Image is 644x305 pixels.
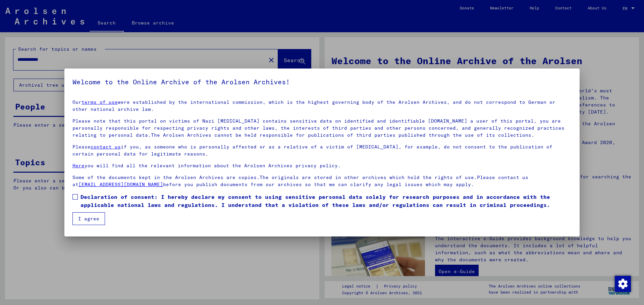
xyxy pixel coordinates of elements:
a: Here [72,163,85,169]
p: you will find all the relevant information about the Arolsen Archives privacy policy. [72,162,572,169]
p: Please note that this portal on victims of Nazi [MEDICAL_DATA] contains sensitive data on identif... [72,118,572,139]
span: Declaration of consent: I hereby declare my consent to using sensitive personal data solely for r... [80,193,572,209]
a: [EMAIL_ADDRESS][DOMAIN_NAME] [78,181,163,187]
a: terms of use [82,99,118,105]
button: I agree [72,212,105,225]
div: Change consent [614,275,631,292]
img: Change consent [615,276,631,292]
p: Some of the documents kept in the Arolsen Archives are copies.The originals are stored in other a... [72,174,572,188]
p: Our were established by the international commission, which is the highest governing body of the ... [72,99,572,113]
a: contact us [91,144,121,150]
h5: Welcome to the Online Archive of the Arolsen Archives! [72,77,572,87]
p: Please if you, as someone who is personally affected or as a relative of a victim of [MEDICAL_DAT... [72,143,572,158]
